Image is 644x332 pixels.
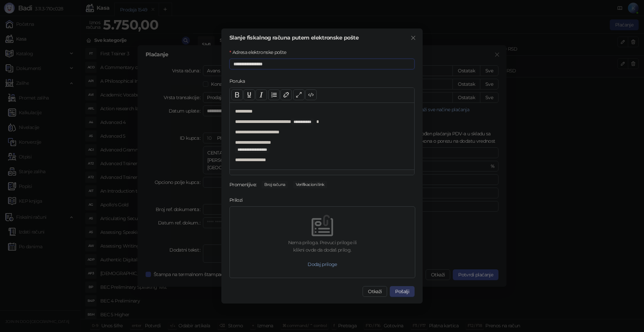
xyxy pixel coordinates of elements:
input: Adresa elektronske pošte [229,59,415,69]
span: close [411,35,416,41]
div: Nema priloga. Prevuci priloge ili klikni ovde da dodaš prilog. [232,239,412,254]
span: Zatvori [408,35,419,41]
button: Bold [231,89,243,100]
label: Prilozi [229,196,247,204]
button: List [268,89,280,100]
img: empty [312,215,333,236]
button: Close [408,32,419,43]
label: Adresa elektronske pošte [229,49,290,56]
span: emptyNema priloga. Prevuci priloge iliklikni ovde da dodaš prilog.Dodaj priloge [232,209,412,275]
span: Verifikacioni link [293,181,327,188]
div: Slanje fiskalnog računa putem elektronske pošte [229,35,415,41]
button: Underline [244,89,255,100]
button: Pošalji [390,286,415,297]
button: Dodaj priloge [302,259,342,270]
span: Broj računa [262,181,288,188]
div: Promenljive: [229,181,256,188]
button: Link [280,89,292,100]
label: Poruka [229,77,249,85]
button: Otkaži [363,286,387,297]
button: Code view [305,89,317,100]
button: Full screen [293,89,305,100]
button: Italic [256,89,267,100]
